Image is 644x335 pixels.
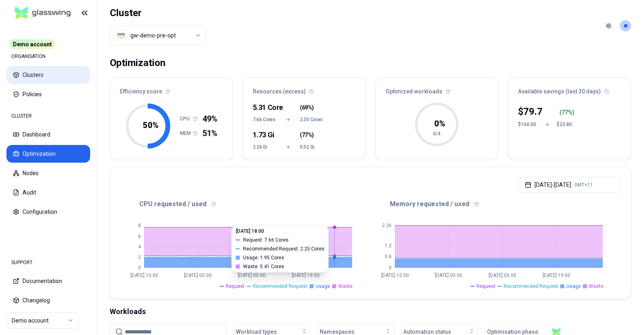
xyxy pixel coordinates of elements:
div: CLUSTER [6,108,90,124]
button: [DATE]-[DATE]GMT+11 [518,177,621,193]
span: 69% [302,103,312,112]
span: 51% [202,128,217,139]
div: $23.80 [557,121,576,128]
span: Usage [566,283,581,290]
div: Efficiency score [110,78,233,100]
tspan: 0 % [434,119,445,128]
div: Optimized workloads [376,78,498,100]
tspan: 0 [138,265,141,271]
div: ( %) [559,108,576,116]
button: Documentation [6,272,90,290]
tspan: [DATE] 19:00 [543,273,570,278]
span: Recommended Request [504,283,558,290]
tspan: 0.6 [385,254,392,259]
span: 49% [202,113,217,124]
span: Waste [338,283,353,290]
span: 77% [302,131,312,139]
h1: Cluster [110,6,206,19]
tspan: 2.26 [382,223,392,228]
div: $ [518,105,543,118]
button: Optimization [6,145,90,163]
span: 7.66 Cores [253,116,277,123]
tspan: 8 [138,223,141,228]
div: Workloads [110,306,631,317]
p: 79.7 [523,105,543,118]
span: 2.26 Gi [253,144,277,150]
span: 0.52 Gi [300,144,324,150]
p: 77 [561,108,568,116]
tspan: 4 [138,244,141,250]
span: 2.35 Cores [300,116,324,123]
img: aws [117,31,125,39]
tspan: 0/4 [433,131,441,136]
span: ( ) [300,131,314,139]
button: Dashboard [6,126,90,143]
button: Select a value [110,26,206,45]
span: ( ) [300,103,314,112]
tspan: [DATE] 19:00 [292,273,320,278]
button: Clusters [6,66,90,84]
tspan: [DATE] 00:00 [238,273,266,278]
h1: MEM [180,130,193,136]
tspan: 1.2 [385,243,392,248]
tspan: [DATE] 00:00 [489,273,516,278]
div: 5.31 Core [253,102,277,113]
span: Waste [589,283,603,290]
div: 1.73 Gi [253,129,277,141]
tspan: 6 [138,234,141,239]
h1: CPU [180,116,193,122]
button: Configuration [6,203,90,221]
button: Nodes [6,164,90,182]
div: Resources (excess) [243,78,365,100]
div: Memory requested / used [371,199,621,209]
div: ORGANISATION [6,48,90,64]
button: Policies [6,85,90,103]
tspan: [DATE] 05:00 [435,273,462,278]
tspan: 50 % [143,120,159,130]
div: Optimization [110,55,165,71]
div: Available savings (last 30 days) [508,78,631,100]
tspan: [DATE] 10:00 [381,273,409,278]
div: SUPPORT [6,254,90,271]
div: $104.00 [518,121,537,128]
div: CPU requested / used [120,199,371,209]
span: Recommended Request [253,283,308,290]
button: Audit [6,184,90,201]
tspan: [DATE] 05:00 [184,273,212,278]
span: Demo account [10,39,55,49]
span: Usage [316,283,330,290]
button: Changelog [6,292,90,309]
span: GMT+11 [574,182,593,188]
tspan: 0 [389,265,392,271]
tspan: [DATE] 10:00 [130,273,158,278]
span: Request [477,283,495,290]
img: GlassWing [12,4,74,23]
div: gw-demo-pre-opt [130,31,176,39]
tspan: 2 [138,254,141,260]
span: Request [226,283,245,290]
